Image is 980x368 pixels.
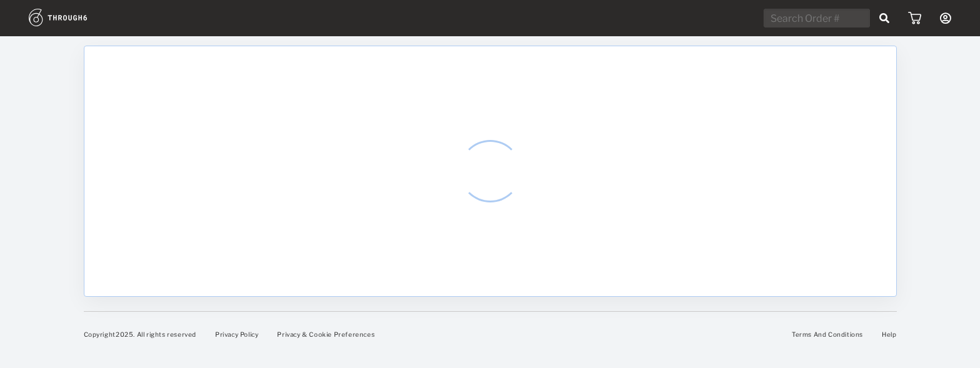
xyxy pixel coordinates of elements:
a: Help [882,331,896,338]
a: Privacy & Cookie Preferences [277,331,375,338]
a: Terms And Conditions [792,331,863,338]
img: icon_cart.dab5cea1.svg [908,12,921,24]
span: Copyright 2025 . All rights reserved [84,331,196,338]
input: Search Order # [764,9,870,27]
img: logo.1c10ca64.svg [29,9,115,26]
a: Privacy Policy [215,331,258,338]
